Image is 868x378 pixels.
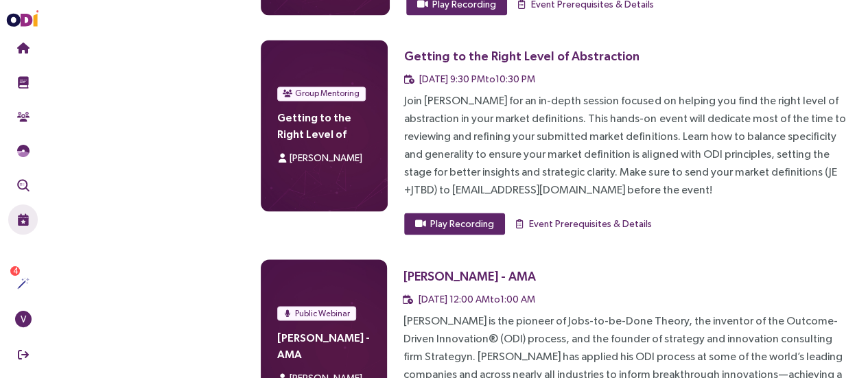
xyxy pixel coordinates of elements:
[404,47,640,64] div: Getting to the Right Level of Abstraction
[529,216,652,231] span: Event Prerequisites & Details
[277,329,370,362] h4: [PERSON_NAME] - AMA
[13,266,18,276] span: 4
[8,340,38,370] button: Sign Out
[513,213,653,235] button: Event Prerequisites & Details
[17,76,30,88] img: Training
[295,306,350,320] span: Public Webinar
[419,73,535,84] span: [DATE] 9:30 PM to 10:30 PM
[295,86,360,100] span: Group Mentoring
[8,170,38,200] button: Outcome Validation
[8,67,38,97] button: Training
[290,152,362,163] span: [PERSON_NAME]
[404,213,505,235] button: Play Recording
[17,213,30,226] img: Live Events
[21,311,26,327] span: V
[419,293,535,304] span: [DATE] 12:00 AM to 1:00 AM
[17,145,30,157] img: JTBD Needs Framework
[430,216,494,231] span: Play Recording
[17,179,30,191] img: Outcome Validation
[404,92,846,199] div: Join [PERSON_NAME] for an in-depth session focused on helping you find the right level of abstrac...
[8,102,38,132] button: Community
[17,110,30,123] img: Community
[8,33,38,63] button: Home
[8,136,38,166] button: Needs Framework
[10,266,20,276] sup: 4
[8,304,38,334] button: V
[17,277,30,290] img: Actions
[8,268,38,298] button: Actions
[403,267,536,284] div: [PERSON_NAME] - AMA
[8,204,38,235] button: Live Events
[277,109,371,142] h4: Getting to the Right Level of Abstraction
